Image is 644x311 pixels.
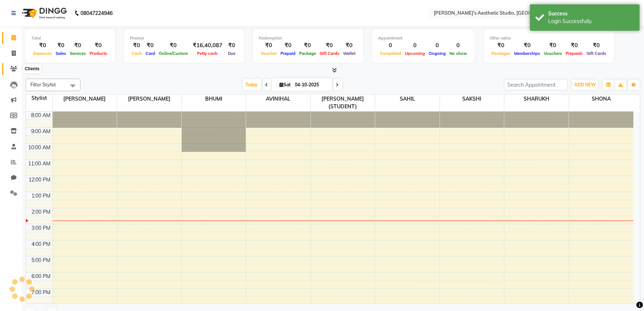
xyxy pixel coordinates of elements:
[574,82,596,87] span: ADD NEW
[448,41,469,50] div: 0
[427,41,448,50] div: 0
[157,51,190,56] span: Online/Custom
[542,51,564,56] span: Vouchers
[490,35,608,41] div: Other sales
[30,82,56,87] span: Filter Stylist
[318,51,341,56] span: Gift Cards
[293,79,329,90] input: 2025-10-04
[375,94,440,104] span: SAHIL
[490,51,512,56] span: Packages
[30,256,52,264] div: 5:00 PM
[30,128,52,135] div: 9:00 AM
[427,51,448,56] span: Ongoing
[378,41,403,50] div: 0
[26,94,52,102] div: Stylist
[30,273,52,280] div: 6:00 PM
[512,41,542,50] div: ₹0
[564,51,585,56] span: Prepaids
[504,94,569,104] span: SHARUKH
[259,35,357,41] div: Redemption
[378,51,403,56] span: Completed
[504,79,568,90] input: Search Appointment
[542,41,564,50] div: ₹0
[440,94,504,104] span: SAKSHI
[512,51,542,56] span: Memberships
[130,51,144,56] span: Cash
[144,41,157,50] div: ₹0
[54,41,68,50] div: ₹0
[88,41,109,50] div: ₹0
[448,51,469,56] span: No show
[88,51,109,56] span: Products
[31,51,54,56] span: Expenses
[31,35,109,41] div: Total
[569,94,633,104] span: SHONA
[341,41,357,50] div: ₹0
[130,35,238,41] div: Finance
[157,41,190,50] div: ₹0
[572,80,598,90] button: ADD NEW
[27,160,52,168] div: 11:00 AM
[548,18,634,25] div: Login Successfully.
[68,51,88,56] span: Services
[30,289,52,296] div: 7:00 PM
[548,10,634,18] div: Success
[378,35,469,41] div: Appointment
[297,51,318,56] span: Package
[30,112,52,119] div: 8:00 AM
[259,51,279,56] span: Voucher
[564,41,585,50] div: ₹0
[31,41,54,50] div: ₹0
[53,94,117,104] span: [PERSON_NAME]
[278,82,293,87] span: Sat
[318,41,341,50] div: ₹0
[30,192,52,200] div: 1:00 PM
[225,41,238,50] div: ₹0
[585,51,608,56] span: Gift Cards
[117,94,181,104] span: [PERSON_NAME]
[259,41,279,50] div: ₹0
[196,51,220,56] span: Petty cash
[585,41,608,50] div: ₹0
[23,65,41,74] div: Clients
[80,3,113,23] b: 08047224946
[27,144,52,151] div: 10:00 AM
[243,79,261,90] span: Today
[30,224,52,232] div: 3:00 PM
[190,41,225,50] div: ₹16,40,087
[279,41,297,50] div: ₹0
[279,51,297,56] span: Prepaid
[27,176,52,184] div: 12:00 PM
[54,51,68,56] span: Sales
[130,41,144,50] div: ₹0
[144,51,157,56] span: Card
[19,3,69,23] img: logo
[297,41,318,50] div: ₹0
[341,51,357,56] span: Wallet
[246,94,310,104] span: AVINIHAL
[311,94,375,111] span: [PERSON_NAME] (STUDENT)
[30,208,52,216] div: 2:00 PM
[226,51,237,56] span: Due
[403,51,427,56] span: Upcoming
[182,94,246,104] span: BHUMI
[490,41,512,50] div: ₹0
[68,41,88,50] div: ₹0
[403,41,427,50] div: 0
[30,240,52,248] div: 4:00 PM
